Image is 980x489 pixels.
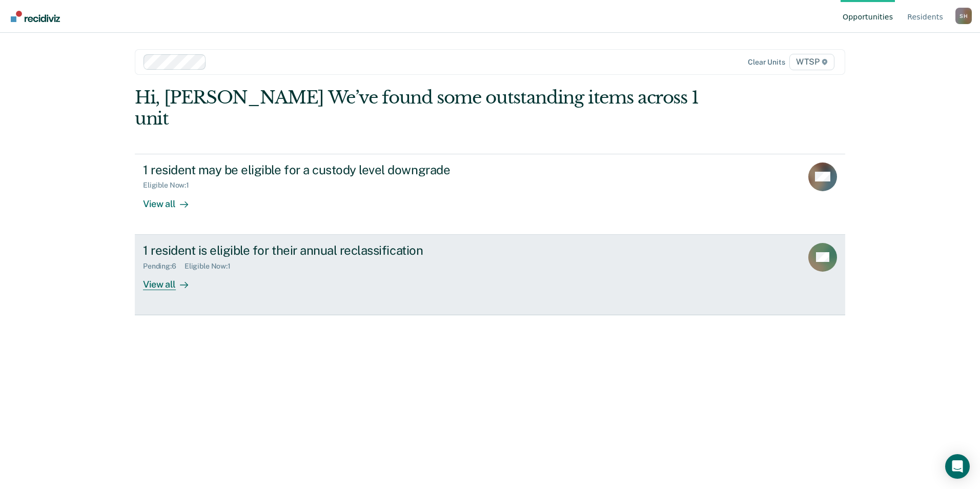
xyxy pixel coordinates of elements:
[143,270,200,290] div: View all
[135,87,703,129] div: Hi, [PERSON_NAME] We’ve found some outstanding items across 1 unit
[945,454,970,479] div: Open Intercom Messenger
[955,8,972,24] button: Profile dropdown button
[789,54,834,70] span: WTSP
[135,154,845,235] a: 1 resident may be eligible for a custody level downgradeEligible Now:1View all
[143,162,503,177] div: 1 resident may be eligible for a custody level downgrade
[143,190,200,210] div: View all
[748,58,785,67] div: Clear units
[955,8,972,24] div: S H
[11,11,60,22] img: Recidiviz
[185,262,239,271] div: Eligible Now : 1
[135,235,845,315] a: 1 resident is eligible for their annual reclassificationPending:6Eligible Now:1View all
[143,243,503,258] div: 1 resident is eligible for their annual reclassification
[143,181,197,190] div: Eligible Now : 1
[143,262,185,271] div: Pending : 6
